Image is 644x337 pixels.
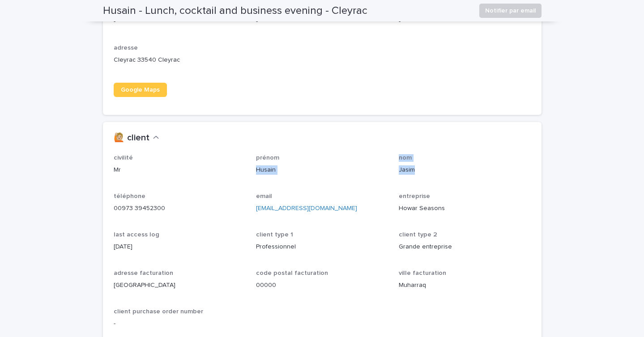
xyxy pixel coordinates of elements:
[479,4,542,18] button: Notifier par email
[399,193,430,199] span: entreprise
[114,133,159,143] button: 🙋🏼 client
[114,281,246,290] p: [GEOGRAPHIC_DATA]
[114,17,246,26] p: -
[114,193,145,199] span: téléphone
[256,165,388,175] p: Husain
[399,242,531,252] p: Grande entreprise
[256,232,293,238] span: client type 1
[399,270,446,276] span: ville facturation
[114,165,246,175] p: Mr
[114,319,246,329] p: -
[256,270,328,276] span: code postal facturation
[256,242,388,252] p: Professionnel
[399,281,531,290] p: Muharraq
[114,83,167,97] a: Google Maps
[256,281,388,290] p: 00000
[114,232,159,238] span: last access log
[256,17,388,26] p: -
[114,55,246,65] p: Cleyrac 33540 Cleyrac
[256,155,279,161] span: prénom
[114,205,165,211] a: 00973 39452300
[399,155,412,161] span: nom
[114,270,173,276] span: adresse facturation
[399,165,531,175] p: Jasim
[256,193,272,199] span: email
[399,17,531,26] p: -
[114,155,133,161] span: civilité
[114,308,203,315] span: client purchase order number
[399,204,531,213] p: Howar Seasons
[485,6,536,15] span: Notifier par email
[114,45,138,51] span: adresse
[256,205,357,211] a: [EMAIL_ADDRESS][DOMAIN_NAME]
[114,242,246,252] p: [DATE]
[103,4,367,17] h2: Husain - Lunch, cocktail and business evening - Cleyrac
[121,87,160,93] span: Google Maps
[114,133,149,143] h2: 🙋🏼 client
[399,232,437,238] span: client type 2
